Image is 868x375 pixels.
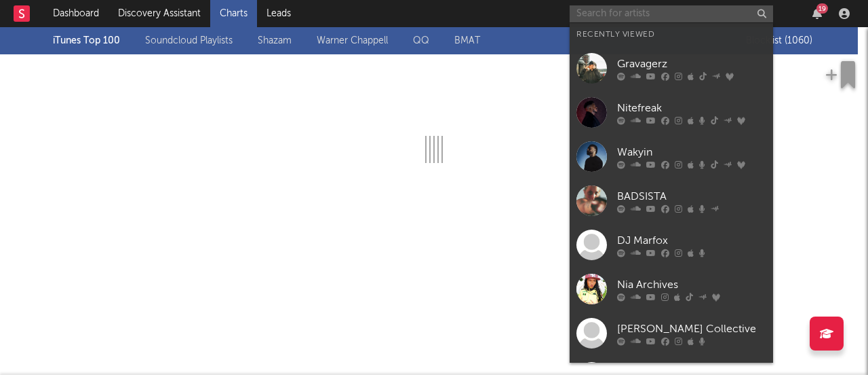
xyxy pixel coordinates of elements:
[617,321,766,337] div: [PERSON_NAME] Collective
[570,179,773,223] a: BADSISTA
[576,26,766,43] div: Recently Viewed
[617,144,766,160] div: Wakyin
[617,232,766,249] div: DJ Marfox
[570,311,773,355] a: [PERSON_NAME] Collective
[413,33,429,49] a: QQ
[145,33,233,49] a: Soundcloud Playlists
[816,3,828,14] div: 19
[812,8,822,19] button: 19
[570,46,773,90] a: Gravagerz
[570,5,773,22] input: Search for artists
[617,100,766,116] div: Nitefreak
[617,56,766,72] div: Gravagerz
[785,33,805,49] span: ( 1060 )
[746,36,805,46] span: Blocklist
[570,135,773,179] a: Wakyin
[617,276,766,293] div: Nia Archives
[570,267,773,311] a: Nia Archives
[317,33,388,49] a: Warner Chappell
[617,188,766,204] div: BADSISTA
[570,90,773,135] a: Nitefreak
[454,33,480,49] a: BMAT
[570,223,773,267] a: DJ Marfox
[258,33,292,49] a: Shazam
